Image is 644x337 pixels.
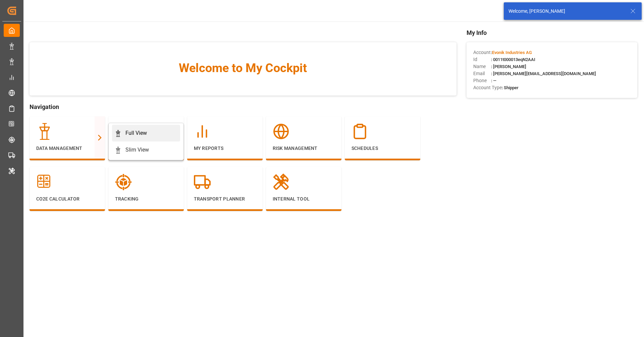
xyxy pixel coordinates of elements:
[352,145,414,152] p: Schedules
[502,85,519,90] span: : Shipper
[125,129,147,137] div: Full View
[125,146,149,154] div: Slim View
[36,195,98,203] p: CO2e Calculator
[473,77,491,84] span: Phone
[30,102,457,111] span: Navigation
[491,64,526,69] span: : [PERSON_NAME]
[492,50,532,55] span: Evonik Industries AG
[473,49,491,56] span: Account
[115,195,177,203] p: Tracking
[273,195,335,203] p: Internal Tool
[194,145,256,152] p: My Reports
[491,57,535,62] span: : 0011t000013eqN2AAI
[473,56,491,63] span: Id
[273,145,335,152] p: Risk Management
[112,125,180,142] a: Full View
[473,70,491,77] span: Email
[112,142,180,158] a: Slim View
[491,78,496,83] span: : —
[43,59,443,77] span: Welcome to My Cockpit
[508,8,624,15] div: Welcome, [PERSON_NAME]
[491,71,596,76] span: : [PERSON_NAME][EMAIL_ADDRESS][DOMAIN_NAME]
[194,195,256,203] p: Transport Planner
[473,63,491,70] span: Name
[36,145,98,152] p: Data Management
[491,50,532,55] span: :
[467,28,637,37] span: My Info
[473,84,502,91] span: Account Type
